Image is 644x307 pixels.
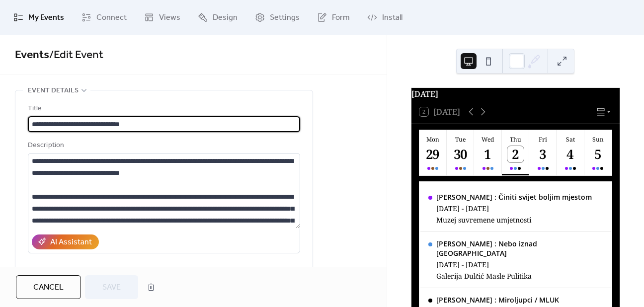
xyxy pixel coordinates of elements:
[436,204,592,213] div: [DATE] - [DATE]
[535,146,551,162] div: 3
[28,265,298,277] div: Location
[190,4,245,31] a: Design
[563,146,579,162] div: 4
[507,146,524,162] div: 2
[137,4,188,31] a: Views
[310,4,357,31] a: Form
[270,12,300,24] span: Settings
[411,88,620,100] div: [DATE]
[74,4,134,31] a: Connect
[28,85,79,97] span: Event details
[50,236,92,248] div: AI Assistant
[425,146,441,162] div: 29
[505,135,526,144] div: Thu
[159,12,180,24] span: Views
[33,282,64,294] span: Cancel
[49,44,103,66] span: / Edit Event
[16,275,81,299] button: Cancel
[587,135,609,144] div: Sun
[28,140,298,152] div: Description
[436,192,592,202] div: [PERSON_NAME] : Činiti svijet boljim mjestom
[32,234,99,249] button: AI Assistant
[422,135,444,144] div: Mon
[360,4,410,31] a: Install
[480,146,496,162] div: 1
[436,295,559,305] div: [PERSON_NAME] : Miroljupci / MLUK
[436,215,592,225] div: Muzej suvremene umjetnosti
[557,130,584,175] button: Sat4
[6,4,72,31] a: My Events
[419,130,447,175] button: Mon29
[447,130,474,175] button: Tue30
[532,135,554,144] div: Fri
[213,12,238,24] span: Design
[436,239,602,258] div: [PERSON_NAME] : Nebo iznad [GEOGRAPHIC_DATA]
[15,44,49,66] a: Events
[332,12,350,24] span: Form
[502,130,529,175] button: Thu2
[247,4,307,31] a: Settings
[560,135,581,144] div: Sat
[450,135,471,144] div: Tue
[28,12,64,24] span: My Events
[28,103,298,115] div: Title
[584,130,612,175] button: Sun5
[477,135,498,144] div: Wed
[452,146,469,162] div: 30
[382,12,402,24] span: Install
[436,260,602,269] div: [DATE] - [DATE]
[96,12,127,24] span: Connect
[474,130,501,175] button: Wed1
[590,146,606,162] div: 5
[529,130,557,175] button: Fri3
[436,271,602,281] div: Galerija Dulčić Masle Pulitika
